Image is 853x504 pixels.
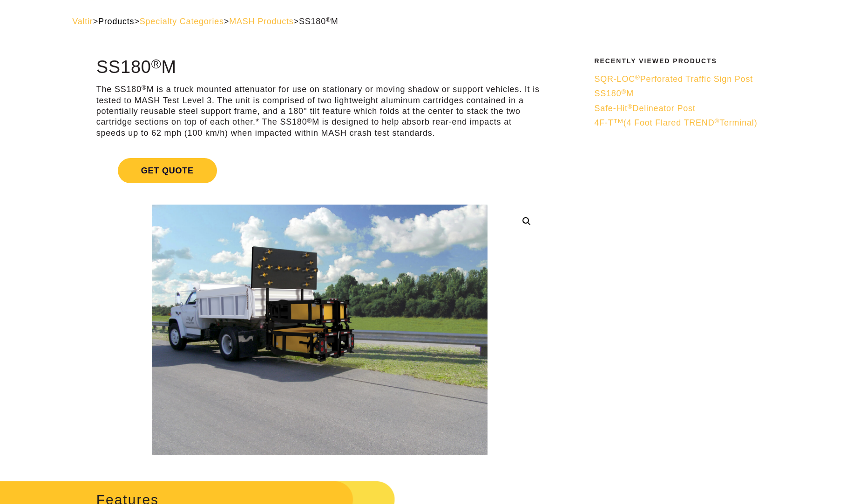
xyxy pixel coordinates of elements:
[594,118,775,128] a: 4F-TTM(4 Foot Flared TREND®Terminal)
[594,118,757,127] span: 4F-T (4 Foot Flared TREND Terminal)
[72,16,781,27] div: > > > >
[594,74,775,85] a: SQR-LOC®Perforated Traffic Sign Post
[72,17,93,26] a: Valtir
[299,17,338,26] span: SS180 M
[628,103,633,110] sup: ®
[96,58,544,77] h1: SS180 M
[118,158,217,183] span: Get Quote
[594,103,775,114] a: Safe-Hit®Delineator Post
[621,88,626,95] sup: ®
[594,89,634,98] span: SS180 M
[594,58,775,65] h2: Recently Viewed Products
[96,84,544,139] p: The SS180 M is a truck mounted attenuator for use on stationary or moving shadow or support vehic...
[151,56,162,71] sup: ®
[140,17,224,26] a: Specialty Categories
[307,117,312,124] sup: ®
[594,104,695,113] span: Safe-Hit Delineator Post
[326,16,331,23] sup: ®
[96,147,544,194] a: Get Quote
[614,118,623,125] sup: TM
[594,74,753,84] span: SQR-LOC Perforated Traffic Sign Post
[98,17,134,26] a: Products
[635,74,640,81] sup: ®
[142,84,147,91] sup: ®
[594,88,775,99] a: SS180®M
[229,17,293,26] a: MASH Products
[714,118,719,125] sup: ®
